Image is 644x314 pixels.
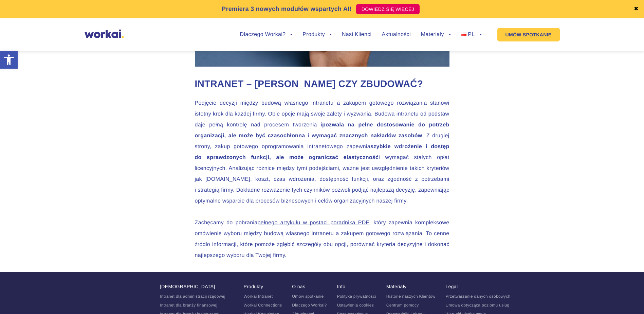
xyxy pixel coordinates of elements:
a: Nasi Klienci [342,32,371,37]
p: Podjęcie decyzji między budową własnego intranetu a zakupem gotowego rozwiązania stanowi istotny ... [195,98,449,207]
a: PL [461,32,482,37]
iframe: Popup CTA [3,256,187,311]
a: Historie naszych Klientów [386,294,436,299]
a: pełnego artykułu w postaci poradnika PDF [258,220,369,226]
a: Workai Intranet [243,294,273,299]
a: DOWIEDZ SIĘ WIĘCEJ [356,4,420,14]
a: Dlaczego Workai? [240,32,293,37]
p: Premiera 3 nowych modułów wspartych AI! [222,4,352,14]
strong: pozwala na pełne dostosowanie do potrzeb organizacji, ale może być czasochłonna i wymagać znaczny... [195,122,449,139]
span: PL [468,32,475,37]
a: Umów spotkanie [292,294,324,299]
a: Umowa dotycząca poziomu usług [445,303,509,308]
a: Dlaczego Workai? [292,303,327,308]
a: Produkty [302,32,332,37]
a: Legal [445,284,458,289]
a: Przetwarzanie danych osobowych [445,294,510,299]
h2: Intranet – [PERSON_NAME] czy zbudować? [195,77,449,90]
a: UMÓW SPOTKANIE [497,28,560,41]
a: Intranet dla administracji rządowej [160,294,225,299]
a: Materiały [421,32,451,37]
a: Info [337,284,346,289]
a: Intranet dla branży finansowej [160,303,217,308]
a: Ustawienia cookies [337,303,374,308]
a: Workai Connections [243,303,282,308]
a: Centrum pomocy [386,303,419,308]
a: O nas [292,284,305,289]
a: Materiały [386,284,407,289]
a: ✖ [634,6,639,12]
p: Zachęcamy do pobrania , który zapewnia kompleksowe omówienie wyboru między budową własnego intran... [195,217,449,261]
a: Polityka prywatności [337,294,376,299]
a: [DEMOGRAPHIC_DATA] [160,284,215,289]
a: Aktualności [382,32,410,37]
a: Produkty [243,284,263,289]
